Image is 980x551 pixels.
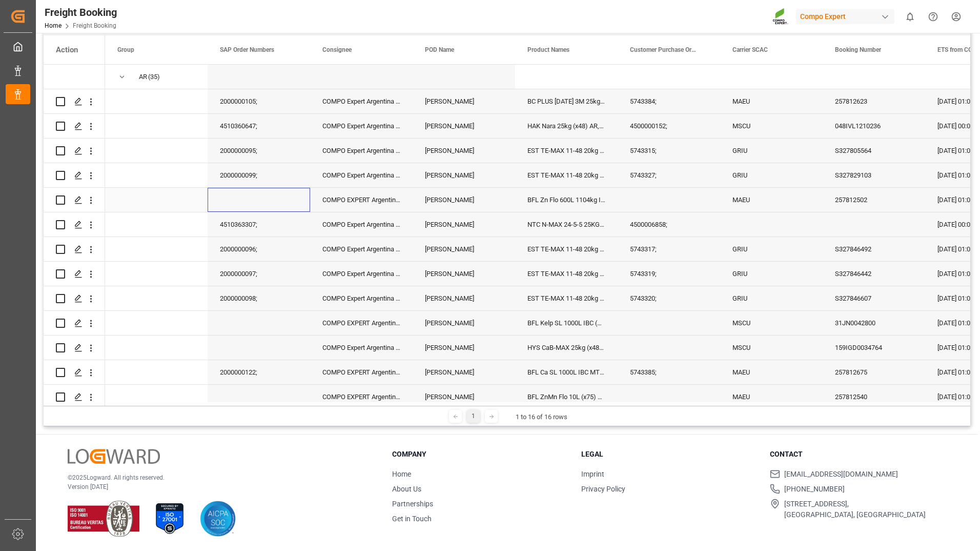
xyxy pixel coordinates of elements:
[45,5,117,20] div: Freight Booking
[392,515,432,523] a: Get in Touch
[720,89,823,113] div: MAEU
[720,286,823,310] div: GRIU
[516,412,567,422] div: 1 to 16 of 16 rows
[139,65,147,89] div: AR
[413,360,515,384] div: [PERSON_NAME]
[630,46,699,53] span: Customer Purchase Order Numbers
[208,286,310,310] div: 2000000098;
[720,188,823,212] div: MAEU
[823,336,925,360] div: 159IGD0034764
[148,65,160,89] span: (35)
[208,139,310,163] div: 2000000095;
[823,188,925,212] div: 257812502
[413,385,515,409] div: [PERSON_NAME]
[208,262,310,286] div: 2000000097;
[618,262,720,286] div: 5743319;
[44,360,105,385] div: Press SPACE to select this row.
[823,311,925,335] div: 31JN0042800
[720,311,823,335] div: MSCU
[515,311,618,335] div: BFL Kelp SL 1000L IBC (WW) MTO;
[618,139,720,163] div: 5743315;
[796,9,894,24] div: Compo Expert
[310,139,413,163] div: COMPO Expert Argentina SRL, Producto Elabora
[515,89,618,113] div: BC PLUS [DATE] 3M 25kg (x42) INT;
[310,336,413,360] div: COMPO Expert Argentina SRL, Producto Elabora
[413,286,515,310] div: [PERSON_NAME]
[413,212,515,237] div: [PERSON_NAME]
[208,237,310,261] div: 2000000096;
[515,336,618,360] div: HYS CaB-MAX 25kg (x48) INT;
[413,311,515,335] div: [PERSON_NAME]
[823,237,925,261] div: S327846492
[720,385,823,409] div: MAEU
[772,8,789,26] img: Screenshot%202023-09-29%20at%2010.02.21.png_1712312052.png
[515,163,618,187] div: EST TE-MAX 11-48 20kg (x45) ES, PT MTO;
[922,5,945,28] button: Help Center
[310,89,413,113] div: COMPO Expert Argentina SRL, Producto Elabora
[823,286,925,310] div: S327846607
[784,469,898,480] span: [EMAIL_ADDRESS][DOMAIN_NAME]
[44,237,105,262] div: Press SPACE to select this row.
[618,89,720,113] div: 5743384;
[310,262,413,286] div: COMPO Expert Argentina SRL, Producto Elabora
[413,262,515,286] div: [PERSON_NAME]
[44,163,105,188] div: Press SPACE to select this row.
[581,485,625,493] a: Privacy Policy
[720,360,823,384] div: MAEU
[823,262,925,286] div: S327846442
[515,286,618,310] div: EST TE-MAX 11-48 20kg (x45) ES, PT MTO;
[44,385,105,409] div: Press SPACE to select this row.
[720,114,823,138] div: MSCU
[515,188,618,212] div: BFL Zn Flo 600L 1104kg IBC (LS) Mex;
[392,500,433,508] a: Partnerships
[515,237,618,261] div: EST TE-MAX 11-48 20kg (x45) ES, PT MTO;
[581,449,758,460] h3: Legal
[823,139,925,163] div: S327805564
[208,114,310,138] div: 4510360647;
[618,163,720,187] div: 5743327;
[720,336,823,360] div: MSCU
[413,237,515,261] div: [PERSON_NAME]
[823,360,925,384] div: 257812675
[823,114,925,138] div: 048IVL1210236
[413,114,515,138] div: [PERSON_NAME]
[68,501,139,537] img: ISO 9001 & ISO 14001 Certification
[823,89,925,113] div: 257812623
[44,188,105,212] div: Press SPACE to select this row.
[515,114,618,138] div: HAK Nara 25kg (x48) AR,GR,RS,TR MSE UN; [PERSON_NAME] 18-18-18 25kg (x48) INT MSE;
[310,385,413,409] div: COMPO EXPERT Argentina SRL, Producto Elabora
[44,65,105,89] div: Press SPACE to select this row.
[515,385,618,409] div: BFL ZnMn Flo 10L (x75) LHM WW (LS);
[68,473,366,482] p: © 2025 Logward. All rights reserved.
[44,212,105,237] div: Press SPACE to select this row.
[44,114,105,139] div: Press SPACE to select this row.
[784,484,845,495] span: [PHONE_NUMBER]
[899,5,922,28] button: show 0 new notifications
[796,7,899,26] button: Compo Expert
[68,482,366,491] p: Version [DATE]
[392,485,421,493] a: About Us
[44,262,105,286] div: Press SPACE to select this row.
[720,262,823,286] div: GRIU
[527,46,569,53] span: Product Names
[618,114,720,138] div: 4500000152;
[784,499,926,520] span: [STREET_ADDRESS], [GEOGRAPHIC_DATA], [GEOGRAPHIC_DATA]
[392,470,411,478] a: Home
[208,360,310,384] div: 2000000122;
[581,470,604,478] a: Imprint
[68,449,160,464] img: Logward Logo
[310,212,413,237] div: COMPO Expert Argentina SRL
[618,286,720,310] div: 5743320;
[720,139,823,163] div: GRIU
[618,212,720,237] div: 4500006858;
[835,46,881,53] span: Booking Number
[310,360,413,384] div: COMPO EXPERT Argentina SRL, Producto Elabora
[152,501,188,537] img: ISO 27001 Certification
[200,501,236,537] img: AICPA SOC
[44,336,105,360] div: Press SPACE to select this row.
[208,212,310,237] div: 4510363307;
[45,22,62,29] a: Home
